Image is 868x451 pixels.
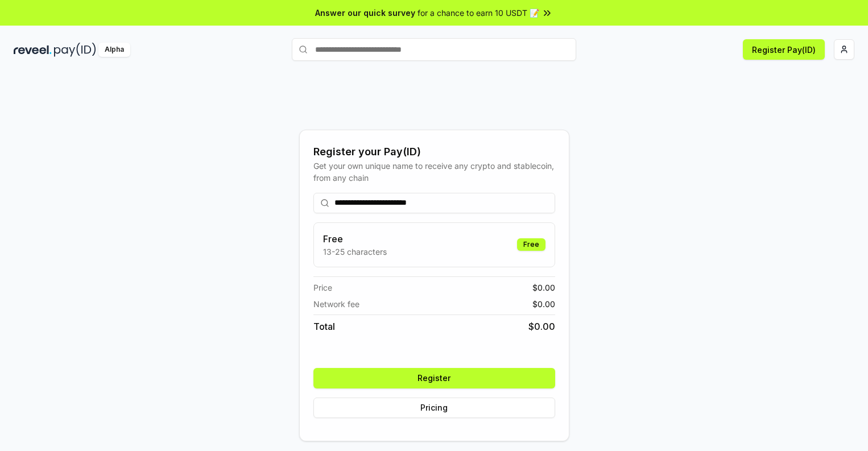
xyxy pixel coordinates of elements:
[313,320,335,333] span: Total
[532,298,555,310] span: $ 0.00
[517,238,545,251] div: Free
[313,160,555,184] div: Get your own unique name to receive any crypto and stablecoin, from any chain
[14,43,52,57] img: reveel_dark
[743,39,825,60] button: Register Pay(ID)
[313,368,555,388] button: Register
[313,298,359,310] span: Network fee
[532,282,555,293] span: $ 0.00
[54,43,96,57] img: pay_id
[313,282,332,293] span: Price
[323,232,387,246] h3: Free
[98,43,130,57] div: Alpha
[528,320,555,333] span: $ 0.00
[418,7,539,19] span: for a chance to earn 10 USDT 📝
[323,246,387,258] p: 13-25 characters
[313,398,555,418] button: Pricing
[313,144,555,160] div: Register your Pay(ID)
[315,7,415,19] span: Answer our quick survey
